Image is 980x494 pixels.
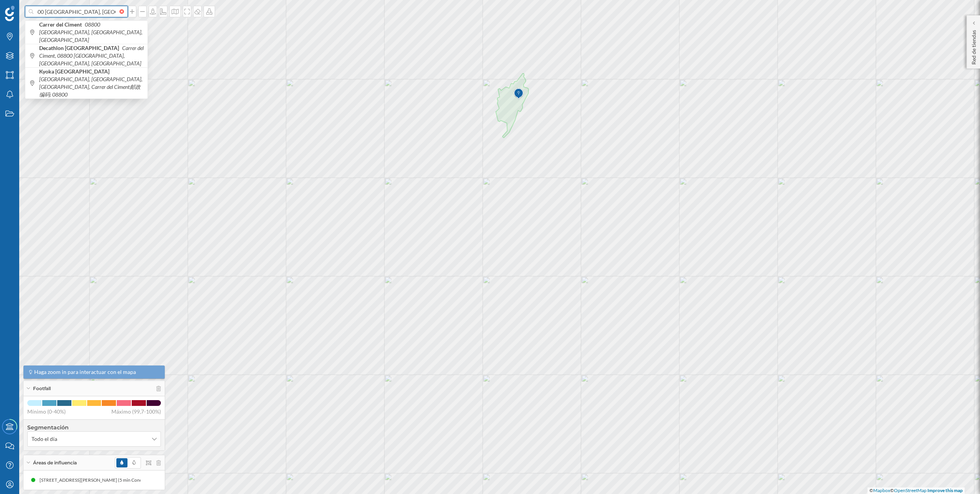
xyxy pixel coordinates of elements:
i: [GEOGRAPHIC_DATA], [GEOGRAPHIC_DATA], [GEOGRAPHIC_DATA], Carrer del Ciment邮政编码: 08800 [39,76,142,98]
a: Mapbox [873,487,890,493]
b: Kyoka [GEOGRAPHIC_DATA] [39,68,111,75]
span: Todo el día [31,435,57,443]
span: Mínimo (0-40%) [27,408,66,416]
span: Footfall [33,385,51,392]
b: Decathlon [GEOGRAPHIC_DATA] [39,45,121,51]
i: 08800 [GEOGRAPHIC_DATA], [GEOGRAPHIC_DATA], [GEOGRAPHIC_DATA] [39,21,142,43]
div: [STREET_ADDRESS][PERSON_NAME] (5 min Conduciendo) [40,476,164,484]
a: OpenStreetMap [894,487,927,493]
span: Haga zoom in para interactuar con el mapa [34,368,136,376]
div: © © [867,487,965,494]
span: Máximo (99,7-100%) [111,408,161,416]
i: Carrer del Ciment, 08800 [GEOGRAPHIC_DATA], [GEOGRAPHIC_DATA], [GEOGRAPHIC_DATA] [39,45,144,67]
p: Red de tiendas [970,27,978,65]
span: Áreas de influencia [33,459,77,466]
span: Soporte [15,5,43,12]
a: Improve this map [927,487,963,493]
img: Geoblink Logo [5,6,15,21]
img: Marker [514,86,523,102]
h4: Segmentación [27,424,161,431]
b: Carrer del Ciment [39,21,84,28]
